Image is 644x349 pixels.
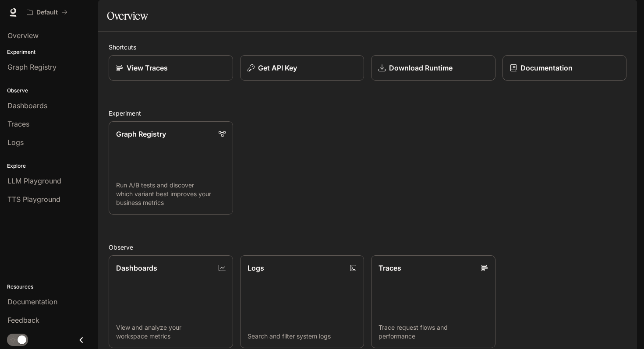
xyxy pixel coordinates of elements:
p: Run A/B tests and discover which variant best improves your business metrics [116,181,226,207]
p: Get API Key [258,63,297,73]
a: TracesTrace request flows and performance [371,255,495,349]
p: Trace request flows and performance [379,323,488,341]
p: Download Runtime [389,63,453,73]
a: Graph RegistryRun A/B tests and discover which variant best improves your business metrics [109,121,233,215]
a: Documentation [502,55,627,81]
button: Get API Key [240,55,364,81]
a: DashboardsView and analyze your workspace metrics [109,255,233,349]
p: Search and filter system logs [248,332,357,341]
p: Traces [379,263,401,273]
button: All workspaces [23,4,71,21]
p: Graph Registry [116,129,166,139]
p: Logs [248,263,264,273]
a: LogsSearch and filter system logs [240,255,364,349]
h2: Observe [109,243,626,252]
p: Default [36,9,58,16]
p: Documentation [520,63,573,73]
h2: Experiment [109,109,626,118]
h1: Overview [107,7,148,25]
p: View Traces [127,63,168,73]
p: Dashboards [116,263,157,273]
a: View Traces [109,55,233,81]
h2: Shortcuts [109,42,626,52]
p: View and analyze your workspace metrics [116,323,226,341]
a: Download Runtime [371,55,495,81]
